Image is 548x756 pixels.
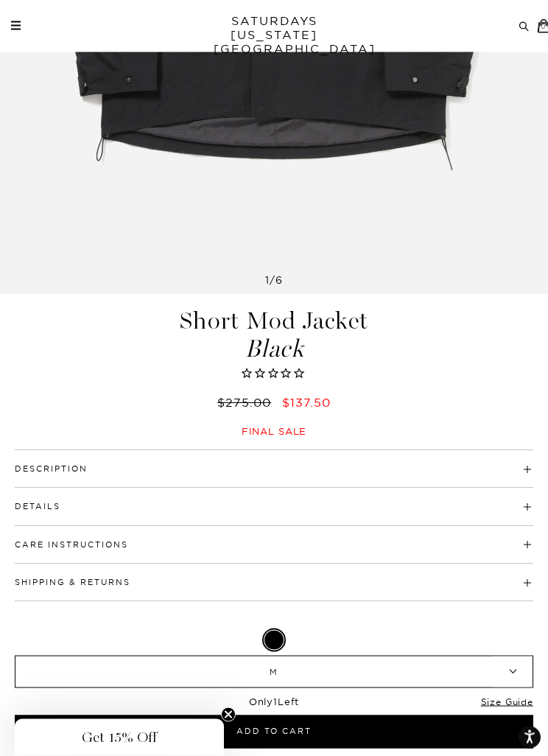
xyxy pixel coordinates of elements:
div: Only Left [188,696,361,715]
a: 0 [537,19,541,33]
b: ▾ [493,657,533,687]
button: Description [15,466,88,474]
span: Black [112,337,436,362]
h1: Short Mod Jacket [112,309,436,362]
button: Details [15,503,60,511]
span: 6 [275,274,283,287]
div: Get 15% OffClose teaser [15,719,224,756]
span: Rated 0.0 out of 5 stars 0 reviews [112,367,436,382]
button: Close teaser [221,707,236,722]
span: 1 [273,696,278,707]
div: Final sale [112,426,436,438]
a: SATURDAYS[US_STATE][GEOGRAPHIC_DATA] [214,14,335,56]
a: Size Guide [481,696,533,715]
del: $275.00 [217,396,277,410]
span: Get 15% Off [82,729,157,746]
span: $137.50 [282,396,331,410]
span: 1 [265,274,270,287]
span: M [49,657,499,687]
button: Shipping & Returns [15,579,130,587]
button: Add to Cart [15,715,533,749]
button: Care Instructions [15,542,128,550]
